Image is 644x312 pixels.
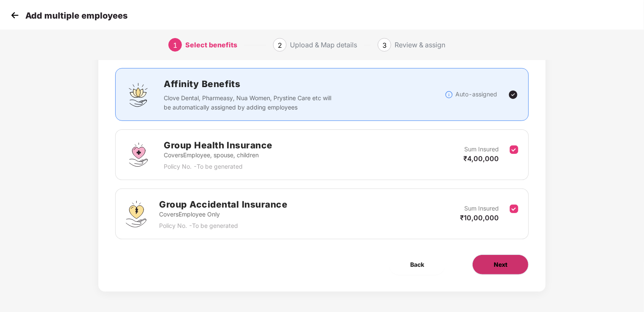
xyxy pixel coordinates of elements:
[290,38,357,52] div: Upload & Map details
[185,38,237,52] div: Select benefits
[278,41,282,49] span: 2
[472,255,529,275] button: Next
[494,260,507,269] span: Next
[8,9,21,22] img: svg+xml;base64,PHN2ZyB4bWxucz0iaHR0cDovL3d3dy53My5vcmcvMjAwMC9zdmciIHdpZHRoPSIzMCIgaGVpZ2h0PSIzMC...
[460,213,499,222] span: ₹10,00,000
[464,145,499,154] p: Sum Insured
[126,142,151,167] img: svg+xml;base64,PHN2ZyBpZD0iR3JvdXBfSGVhbHRoX0luc3VyYW5jZSIgZGF0YS1uYW1lPSJHcm91cCBIZWFsdGggSW5zdX...
[164,77,445,91] h2: Affinity Benefits
[164,162,273,171] p: Policy No. - To be generated
[164,138,273,152] h2: Group Health Insurance
[173,41,177,49] span: 1
[164,151,273,160] p: Covers Employee, spouse, children
[445,90,453,99] img: svg+xml;base64,PHN2ZyBpZD0iSW5mb18tXzMyeDMyIiBkYXRhLW5hbWU9IkluZm8gLSAzMngzMiIgeG1sbnM9Imh0dHA6Ly...
[164,93,332,112] p: Clove Dental, Pharmeasy, Nua Women, Prystine Care etc will be automatically assigned by adding em...
[159,210,287,219] p: Covers Employee Only
[508,90,518,100] img: svg+xml;base64,PHN2ZyBpZD0iVGljay0yNHgyNCIgeG1sbnM9Imh0dHA6Ly93d3cudzMub3JnLzIwMDAvc3ZnIiB3aWR0aD...
[395,38,445,52] div: Review & assign
[382,41,387,49] span: 3
[464,204,499,213] p: Sum Insured
[126,82,151,107] img: svg+xml;base64,PHN2ZyBpZD0iQWZmaW5pdHlfQmVuZWZpdHMiIGRhdGEtbmFtZT0iQWZmaW5pdHkgQmVuZWZpdHMiIHhtbG...
[159,221,287,230] p: Policy No. - To be generated
[389,255,445,275] button: Back
[455,90,497,99] p: Auto-assigned
[410,260,424,269] span: Back
[126,201,146,227] img: svg+xml;base64,PHN2ZyB4bWxucz0iaHR0cDovL3d3dy53My5vcmcvMjAwMC9zdmciIHdpZHRoPSI0OS4zMjEiIGhlaWdodD...
[463,154,499,163] span: ₹4,00,000
[159,197,287,211] h2: Group Accidental Insurance
[25,11,127,21] p: Add multiple employees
